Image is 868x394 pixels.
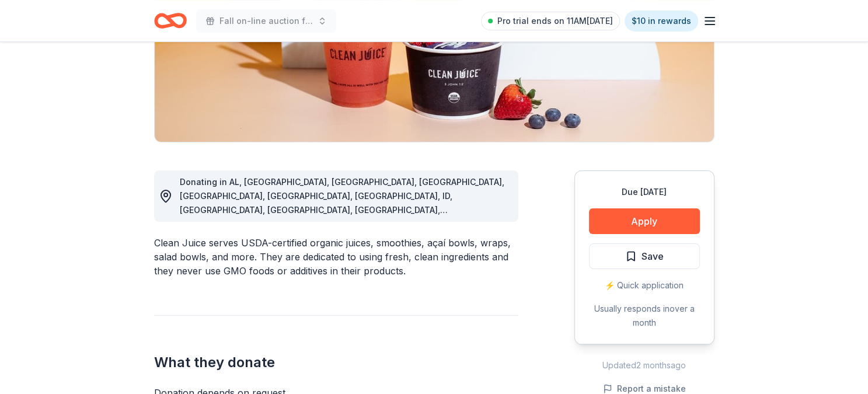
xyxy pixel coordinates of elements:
[589,243,700,269] button: Save
[589,185,700,199] div: Due [DATE]
[625,11,698,32] a: $10 in rewards
[574,358,714,372] div: Updated 2 months ago
[589,302,700,330] div: Usually responds in over a month
[196,9,336,33] button: Fall on-line auction fundraiser
[497,14,613,28] span: Pro trial ends on 11AM[DATE]
[154,7,187,34] a: Home
[180,177,504,299] span: Donating in AL, [GEOGRAPHIC_DATA], [GEOGRAPHIC_DATA], [GEOGRAPHIC_DATA], [GEOGRAPHIC_DATA], [GEOG...
[589,278,700,292] div: ⚡️ Quick application
[154,353,518,372] h2: What they donate
[589,208,700,234] button: Apply
[154,236,518,278] div: Clean Juice serves USDA-certified organic juices, smoothies, açaí bowls, wraps, salad bowls, and ...
[481,12,620,30] a: Pro trial ends on 11AM[DATE]
[642,249,664,264] span: Save
[219,14,313,28] span: Fall on-line auction fundraiser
